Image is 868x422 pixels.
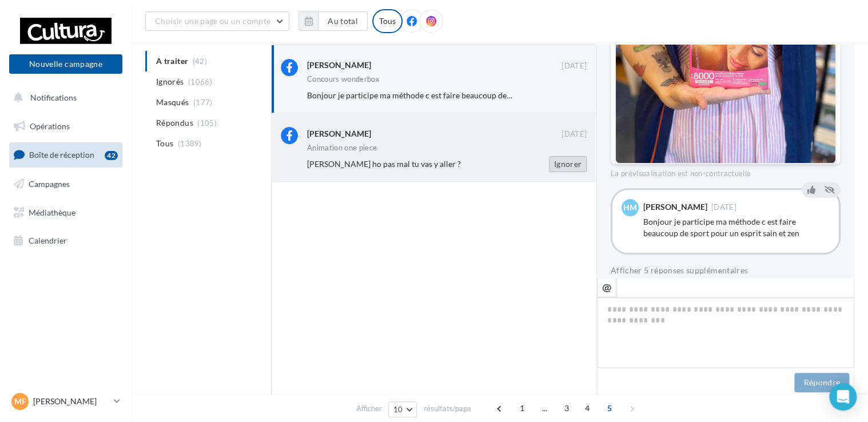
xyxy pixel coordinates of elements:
[372,9,403,33] div: Tous
[298,11,368,31] button: Au total
[829,383,857,411] div: Open Intercom Messenger
[33,396,109,407] p: [PERSON_NAME]
[388,401,417,417] button: 10
[602,282,612,292] i: @
[29,179,70,189] span: Campagnes
[578,399,596,417] span: 4
[558,399,576,417] span: 3
[307,59,371,71] div: [PERSON_NAME]
[30,93,77,102] span: Notifications
[643,216,830,239] div: Bonjour je participe ma méthode c est faire beaucoup de sport pour un esprit sain et zen
[597,278,616,297] button: @
[9,54,122,74] button: Nouvelle campagne
[307,75,380,83] div: Concours wonderbox
[156,117,193,129] span: Répondus
[356,403,382,414] span: Afficher
[535,399,554,417] span: ...
[7,172,125,196] a: Campagnes
[29,236,67,245] span: Calendrier
[7,201,125,225] a: Médiathèque
[600,399,619,417] span: 5
[318,11,368,31] button: Au total
[307,128,371,140] div: [PERSON_NAME]
[155,16,270,26] span: Choisir une page ou un compte
[178,139,202,148] span: (1389)
[193,98,213,107] span: (177)
[145,11,289,31] button: Choisir une page ou un compte
[156,76,184,87] span: Ignorés
[611,164,841,179] div: La prévisualisation est non-contractuelle
[156,138,173,149] span: Tous
[7,86,120,110] button: Notifications
[623,202,637,213] span: HM
[423,403,471,414] span: résultats/page
[156,97,189,108] span: Masqués
[643,203,707,211] div: [PERSON_NAME]
[307,159,461,169] span: [PERSON_NAME] ho pas mal tu vas y aller ?
[393,405,403,414] span: 10
[562,129,587,140] span: [DATE]
[307,144,377,152] div: Animation one piece
[9,391,122,412] a: MF [PERSON_NAME]
[30,121,70,131] span: Opérations
[7,114,125,138] a: Opérations
[711,204,736,211] span: [DATE]
[307,90,618,100] span: Bonjour je participe ma méthode c est faire beaucoup de sport pour un esprit sain et zen
[611,264,748,277] button: Afficher 5 réponses supplémentaires
[29,150,94,160] span: Boîte de réception
[549,156,587,172] button: Ignorer
[105,151,118,160] div: 42
[197,118,217,128] span: (105)
[794,373,849,392] button: Répondre
[14,396,26,407] span: MF
[188,77,212,86] span: (1066)
[7,229,125,253] a: Calendrier
[29,207,75,217] span: Médiathèque
[562,61,587,71] span: [DATE]
[513,399,531,417] span: 1
[7,142,125,167] a: Boîte de réception42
